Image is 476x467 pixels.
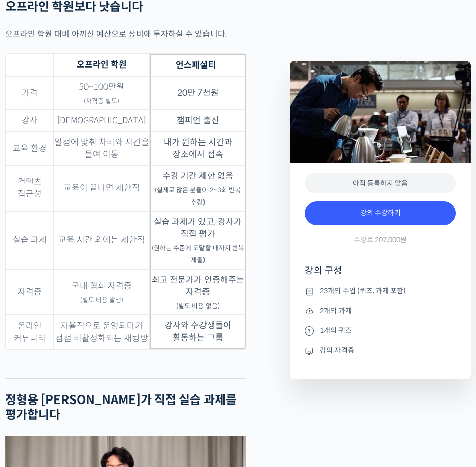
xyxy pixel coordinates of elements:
a: 홈 [3,319,66,345]
li: 1개의 퀴즈 [305,324,456,337]
h4: 강의 구성 [305,264,456,285]
td: 자율적으로 운영되다가 점점 비활성화되는 채팅방 [53,315,150,349]
a: 대화 [66,319,130,345]
span: 수강료 207,000원 [354,235,407,245]
td: 챔피언 출신 [150,110,246,131]
td: 교육이 끝나면 제한적 [53,165,150,211]
td: 실습 과제가 있고, 강사가 직접 평가 [150,211,246,269]
td: 교육 환경 [6,131,53,165]
td: 강사 [6,110,53,131]
td: 교육 시간 외에는 제한적 [53,211,150,269]
a: 설정 [130,319,193,345]
td: 내가 원하는 시간과 장소에서 접속 [150,131,246,165]
sub: (자격증 별도) [84,97,119,105]
li: 23개의 수업 (퀴즈, 과제 포함) [305,285,456,297]
td: 자격증 [6,269,53,315]
sub: (별도 비용 없음) [176,302,220,310]
sub: (실제로 많은 분들이 2~3회 반복 수강) [155,186,241,207]
td: 온라인 커뮤니티 [6,315,53,349]
li: 2개의 과제 [305,305,456,317]
td: 가격 [6,76,53,110]
td: 50~100만원 [53,76,150,110]
div: 아직 등록하지 않음 [305,173,456,194]
td: 최고 전문가가 인증해주는 자격증 [150,269,246,315]
th: 언스페셜티 [150,54,246,76]
td: [DEMOGRAPHIC_DATA] [53,110,150,131]
td: 20만 7천원 [150,76,246,110]
strong: 정형용 [PERSON_NAME]가 직접 실습 과제를 평가합니다 [5,392,237,422]
a: 강의 수강하기 [305,201,456,225]
sub: (원하는 수준에 도달할 때까지 반복 제출) [152,244,244,264]
span: 홈 [32,335,38,343]
td: 실습 과제 [6,211,53,269]
td: 강사와 수강생들이 활동하는 그룹 [150,315,246,349]
td: 일정에 맞춰 차비와 시간을 들여 이동 [53,131,150,165]
td: 국내 협회 자격증 [53,269,150,315]
li: 강의 자격증 [305,345,456,357]
td: 수강 기간 제한 없음 [150,165,246,211]
sub: (별도 비용 발생) [80,296,123,304]
p: 오프라인 학원 대비 아끼신 예산으로 장비에 투자하실 수 있습니다. [5,27,246,41]
span: 설정 [156,335,168,343]
strong: 오프라인 학원 [77,59,127,70]
td: 컨텐츠 접근성 [6,165,53,211]
span: 대화 [92,335,104,343]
